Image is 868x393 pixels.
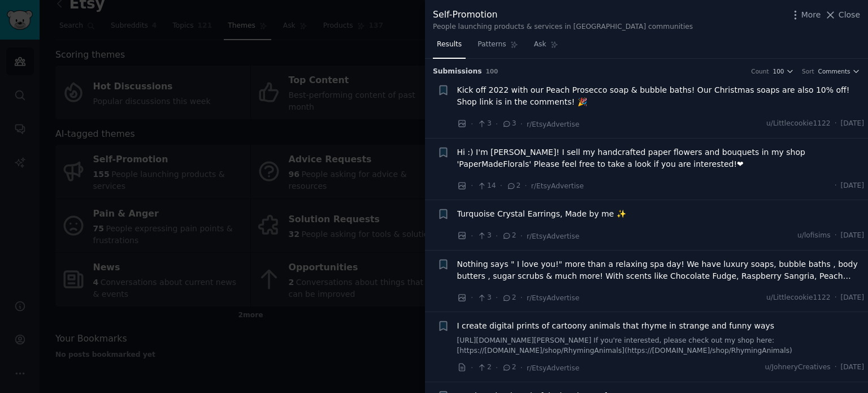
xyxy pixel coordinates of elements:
[527,364,579,372] span: r/EtsyAdvertise
[824,9,860,21] button: Close
[841,119,864,129] span: [DATE]
[471,180,473,192] span: ·
[477,362,491,373] span: 2
[500,180,502,192] span: ·
[841,362,864,373] span: [DATE]
[477,293,491,303] span: 3
[835,181,837,191] span: ·
[789,9,821,21] button: More
[457,336,865,356] a: ​ [URL][DOMAIN_NAME][PERSON_NAME] If you're interested, please check out my shop here: [https://[...
[471,362,473,374] span: ·
[486,68,498,75] span: 100
[520,292,523,304] span: ·
[457,84,865,108] a: Kick off 2022 with our Peach Prosecco soap & bubble baths! Our Christmas soaps are also 10% off! ...
[524,180,527,192] span: ·
[433,67,482,77] span: Submission s
[527,294,579,302] span: r/EtsyAdvertise
[835,231,837,241] span: ·
[477,119,491,129] span: 3
[433,8,693,22] div: Self-Promotion
[527,232,579,240] span: r/EtsyAdvertise
[496,230,498,242] span: ·
[502,293,516,303] span: 2
[835,293,837,303] span: ·
[496,292,498,304] span: ·
[766,119,831,129] span: u/Littlecookie1122
[471,230,473,242] span: ·
[496,118,498,130] span: ·
[496,362,498,374] span: ·
[474,36,522,59] a: Patterns
[477,181,496,191] span: 14
[457,208,626,220] a: Turquoise Crystal Earrings, Made by me ✨
[765,362,831,373] span: u/JohneryCreatives
[437,40,462,50] span: Results
[841,231,864,241] span: [DATE]
[797,231,831,241] span: u/lofisims
[527,120,579,128] span: r/EtsyAdvertise
[841,293,864,303] span: [DATE]
[835,119,837,129] span: ·
[520,362,523,374] span: ·
[841,181,864,191] span: [DATE]
[520,230,523,242] span: ·
[433,36,466,59] a: Results
[531,182,584,190] span: r/EtsyAdvertise
[457,146,865,170] a: Hi :) I'm [PERSON_NAME]! I sell my handcrafted paper flowers and bouquets in my shop 'PaperMadeFl...
[766,293,831,303] span: u/Littlecookie1122
[801,9,821,21] span: More
[530,36,562,59] a: Ask
[502,231,516,241] span: 2
[478,40,506,50] span: Patterns
[835,362,837,373] span: ·
[502,119,516,129] span: 3
[534,40,546,50] span: Ask
[457,258,865,282] a: Nothing says " I love you!" more than a relaxing spa day! We have luxury soaps, bubble baths , bo...
[506,181,520,191] span: 2
[773,67,784,75] span: 100
[839,9,860,21] span: Close
[457,320,775,332] a: I create digital prints of cartoony animals that rhyme in strange and funny ways
[477,231,491,241] span: 3
[751,67,769,75] div: Count
[520,118,523,130] span: ·
[818,67,860,75] button: Comments
[471,292,473,304] span: ·
[471,118,473,130] span: ·
[773,67,795,75] button: 100
[818,67,850,75] span: Comments
[802,67,814,75] div: Sort
[433,22,693,32] div: People launching products & services in [GEOGRAPHIC_DATA] communities
[502,362,516,373] span: 2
